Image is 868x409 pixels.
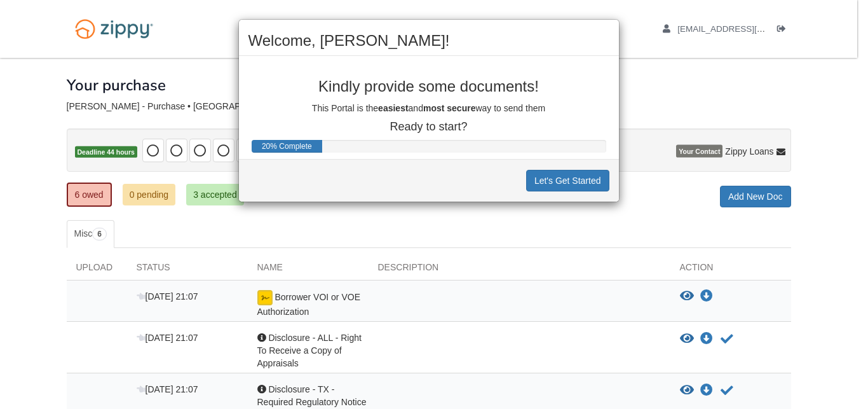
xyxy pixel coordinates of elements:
div: Progress Bar [252,140,323,153]
h2: Welcome, [PERSON_NAME]! [248,32,609,49]
button: Let's Get Started [526,170,609,191]
b: easiest [378,103,408,113]
p: This Portal is the and way to send them [248,102,609,114]
p: Ready to start? [248,121,609,134]
p: Kindly provide some documents! [248,78,609,95]
b: most secure [423,103,475,113]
